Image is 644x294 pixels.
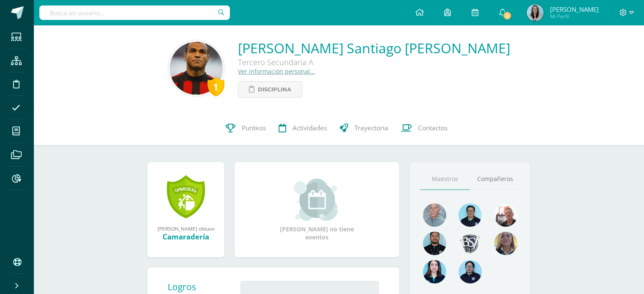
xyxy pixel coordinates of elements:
[459,260,482,283] img: bed227fd71c3b57e9e7cc03a323db735.png
[459,203,482,227] img: d220431ed6a2715784848fdc026b3719.png
[550,13,599,20] span: Mi Perfil
[294,179,340,221] img: event_small.png
[219,111,272,145] a: Punteos
[494,232,517,255] img: aa9857ee84d8eb936f6c1e33e7ea3df6.png
[156,232,216,242] div: Camaradería
[423,232,446,255] img: 2207c9b573316a41e74c87832a091651.png
[168,281,234,293] div: Logros
[423,203,446,227] img: 55ac31a88a72e045f87d4a648e08ca4b.png
[293,124,327,132] span: Actividades
[459,232,482,255] img: d483e71d4e13296e0ce68ead86aec0b8.png
[395,111,454,145] a: Contactos
[258,82,291,97] span: Disciplina
[207,77,224,96] div: 1
[238,67,315,75] a: Ver información personal...
[494,203,517,227] img: b91405600618b21788a2d1d269212df6.png
[418,124,448,132] span: Contactos
[527,4,544,21] img: 5a6f75ce900a0f7ea551130e923f78ee.png
[272,111,333,145] a: Actividades
[420,168,470,190] a: Maestros
[275,179,359,241] div: [PERSON_NAME] no tiene eventos
[550,5,599,14] span: [PERSON_NAME]
[333,111,395,145] a: Trayectoria
[242,124,266,132] span: Punteos
[39,5,230,20] input: Busca un usuario...
[238,81,302,98] a: Disciplina
[354,124,388,132] span: Trayectoria
[503,11,512,20] span: 3
[238,39,510,57] a: [PERSON_NAME] Santiago [PERSON_NAME]
[238,57,492,67] div: Tercero Secundaria A
[423,260,446,283] img: 1f9df8322dc8a4a819c6562ad5c2ddfe.png
[156,225,216,232] div: [PERSON_NAME] obtuvo
[470,168,520,190] a: Compañeros
[170,42,223,95] img: f3680b248a63b396597304c04b6c2a3c.png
